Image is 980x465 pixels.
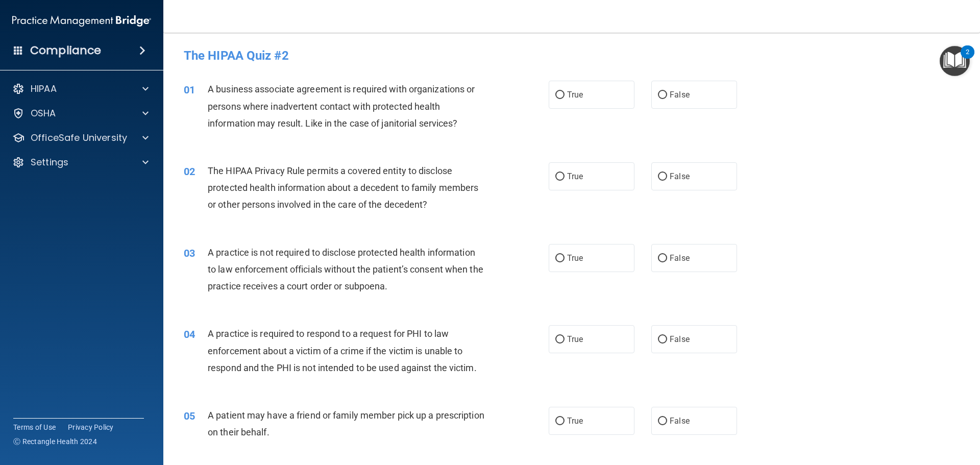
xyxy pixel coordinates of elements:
[12,107,149,119] a: OSHA
[567,253,583,263] span: True
[31,132,127,144] p: OfficeSafe University
[184,165,195,178] span: 02
[966,52,969,65] div: 2
[658,336,667,344] input: False
[658,418,667,425] input: False
[184,247,195,259] span: 03
[555,173,565,181] input: True
[13,436,97,447] span: Ⓒ Rectangle Health 2024
[184,328,195,340] span: 04
[31,107,56,119] p: OSHA
[12,156,149,168] a: Settings
[567,334,583,344] span: True
[555,418,565,425] input: True
[184,410,195,422] span: 05
[555,255,565,262] input: True
[555,336,565,344] input: True
[670,416,690,426] span: False
[670,253,690,263] span: False
[567,416,583,426] span: True
[208,84,475,128] span: A business associate agreement is required with organizations or persons where inadvertent contac...
[31,156,68,168] p: Settings
[30,43,101,58] h4: Compliance
[940,46,970,76] button: Open Resource Center, 2 new notifications
[658,255,667,262] input: False
[670,334,690,344] span: False
[184,84,195,96] span: 01
[208,410,484,437] span: A patient may have a friend or family member pick up a prescription on their behalf.
[13,422,56,432] a: Terms of Use
[670,90,690,100] span: False
[68,422,114,432] a: Privacy Policy
[658,91,667,99] input: False
[12,83,149,95] a: HIPAA
[31,83,57,95] p: HIPAA
[208,328,477,373] span: A practice is required to respond to a request for PHI to law enforcement about a victim of a cri...
[12,132,149,144] a: OfficeSafe University
[184,49,960,62] h4: The HIPAA Quiz #2
[12,11,151,31] img: PMB logo
[567,172,583,181] span: True
[208,165,478,210] span: The HIPAA Privacy Rule permits a covered entity to disclose protected health information about a ...
[555,91,565,99] input: True
[208,247,483,291] span: A practice is not required to disclose protected health information to law enforcement officials ...
[670,172,690,181] span: False
[567,90,583,100] span: True
[658,173,667,181] input: False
